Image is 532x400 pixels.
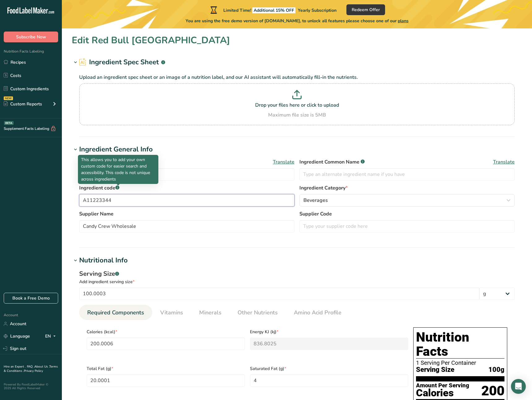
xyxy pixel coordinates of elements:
[79,74,515,81] p: Upload an ingredient spec sheet or an image of a nutrition label, and our AI assistant will autom...
[87,309,144,317] span: Required Components
[87,365,245,372] span: Total Fat (g)
[299,194,515,206] button: Beverages
[45,333,58,340] div: EN
[273,158,294,166] span: Translate
[4,32,58,42] button: Subscribe Now
[238,309,278,317] span: Other Nutrients
[79,220,294,232] input: Type your supplier name here
[79,287,479,300] input: Type your serving size here
[79,144,153,155] div: Ingredient General Info
[79,57,165,67] h2: Ingredient Spec Sheet
[79,168,294,181] input: Type your ingredient name here
[81,111,513,119] div: Maximum file size is 5MB
[4,364,58,373] a: Terms & Conditions .
[209,6,337,14] div: Limited Time!
[250,329,408,335] span: Energy KJ (kj)
[416,383,469,389] div: Amount Per Serving
[416,360,504,366] div: 1 Serving Per Container
[250,365,408,372] span: Saturated Fat (g)
[252,7,295,13] span: Additional 15% OFF
[398,18,409,24] span: plans
[79,269,515,279] div: Serving Size
[303,197,328,204] span: Beverages
[299,220,515,232] input: Type your supplier code here
[34,364,49,369] a: About Us .
[493,158,515,166] span: Translate
[72,33,230,47] h1: Edit Red Bull [GEOGRAPHIC_DATA]
[416,389,469,398] div: Calories
[488,366,504,374] span: 100g
[299,158,365,166] span: Ingredient Common Name
[299,210,515,218] label: Supplier Code
[160,309,183,317] span: Vitamins
[87,329,245,335] span: Calories (kcal)
[199,309,221,317] span: Minerals
[4,364,26,369] a: Hire an Expert .
[352,6,380,13] span: Redeem Offer
[298,7,337,13] span: Yearly Subscription
[16,34,46,40] span: Subscribe Now
[294,309,341,317] span: Amino Acid Profile
[79,255,128,266] div: Nutritional Info
[4,96,13,100] div: NEW
[4,383,58,390] div: Powered By FoodLabelMaker © 2025 All Rights Reserved
[79,210,294,218] label: Supplier Name
[79,194,294,206] input: Type your ingredient code here
[81,156,155,182] p: This allows you to add your own custom code for easier search and accessibility. This code is not...
[186,18,409,24] span: You are using the free demo version of [DOMAIN_NAME], to unlock all features please choose one of...
[27,364,34,369] a: FAQ .
[81,101,513,109] p: Drop your files here or click to upload
[24,369,43,373] a: Privacy Policy
[79,184,294,192] label: Ingredient code
[299,168,515,181] input: Type an alternate ingredient name if you have
[511,379,526,394] div: Open Intercom Messenger
[4,331,30,342] a: Language
[481,383,504,399] div: 200
[4,293,58,304] a: Book a Free Demo
[4,101,42,107] div: Custom Reports
[416,366,454,374] span: Serving Size
[4,121,14,125] div: BETA
[79,279,515,285] div: Add ingredient serving size
[416,330,504,359] h1: Nutrition Facts
[346,4,385,15] button: Redeem Offer
[299,184,515,192] label: Ingredient Category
